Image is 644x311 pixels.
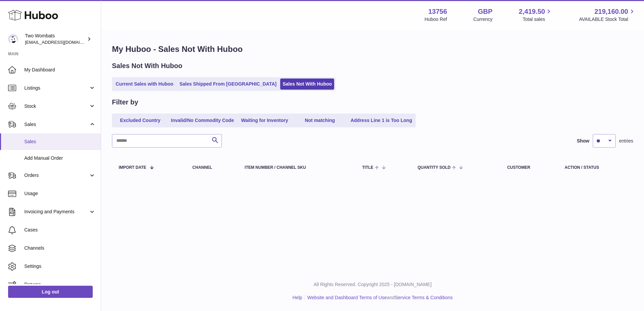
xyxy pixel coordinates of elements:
[112,44,633,55] h1: My Huboo - Sales Not With Huboo
[25,33,86,45] div: Two Wombats
[425,16,447,23] div: Huboo Ref
[395,295,453,300] a: Service Terms & Conditions
[507,165,551,170] div: Customer
[238,115,292,126] a: Waiting for Inventory
[112,61,182,70] h2: Sales Not With Huboo
[579,16,636,23] span: AVAILABLE Stock Total
[8,286,93,298] a: Log out
[24,245,96,251] span: Channels
[565,165,626,170] div: Action / Status
[113,115,167,126] a: Excluded Country
[428,7,447,16] strong: 13756
[594,7,628,16] span: 219,160.00
[177,79,279,90] a: Sales Shipped From [GEOGRAPHIC_DATA]
[348,115,415,126] a: Address Line 1 is Too Long
[193,165,231,170] div: Channel
[245,165,349,170] div: Item Number / Channel SKU
[107,281,639,288] p: All Rights Reserved. Copyright 2025 - [DOMAIN_NAME]
[112,98,138,107] h2: Filter by
[579,7,636,23] a: 219,160.00 AVAILABLE Stock Total
[24,281,96,288] span: Returns
[619,138,633,144] span: entries
[24,227,96,233] span: Cases
[417,165,450,170] span: Quantity Sold
[362,165,373,170] span: Title
[307,295,387,300] a: Website and Dashboard Terms of Use
[169,115,236,126] a: Invalid/No Commodity Code
[24,67,96,73] span: My Dashboard
[293,295,302,300] a: Help
[293,115,347,126] a: Not matching
[577,138,589,144] label: Show
[473,16,493,23] div: Currency
[519,7,545,16] span: 2,419.50
[8,34,18,44] img: internalAdmin-13756@internal.huboo.com
[24,172,89,179] span: Orders
[24,155,96,161] span: Add Manual Order
[523,16,553,23] span: Total sales
[24,85,89,91] span: Listings
[113,79,176,90] a: Current Sales with Huboo
[24,103,89,110] span: Stock
[25,39,99,45] span: [EMAIL_ADDRESS][DOMAIN_NAME]
[24,190,96,197] span: Usage
[280,79,334,90] a: Sales Not With Huboo
[24,121,89,128] span: Sales
[24,138,96,145] span: Sales
[519,7,553,23] a: 2,419.50 Total sales
[478,7,492,16] strong: GBP
[24,263,96,270] span: Settings
[24,209,89,215] span: Invoicing and Payments
[305,294,452,301] li: and
[119,165,146,170] span: Import date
